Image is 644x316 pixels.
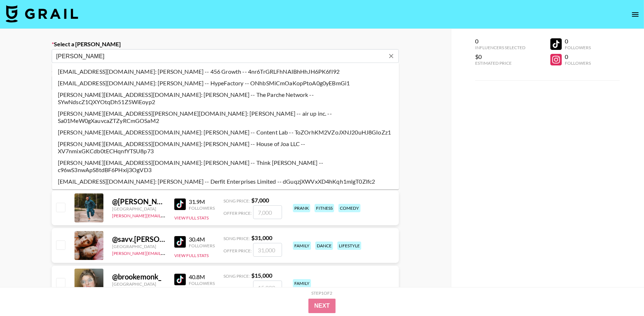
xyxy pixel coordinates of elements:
div: comedy [338,204,361,212]
div: dance [315,242,333,250]
div: 0 [475,38,525,45]
li: [PERSON_NAME][EMAIL_ADDRESS][DOMAIN_NAME]: [PERSON_NAME] -- The Parche Network -- SYwNdscZ1QXYOtq... [52,89,399,108]
label: Select a [PERSON_NAME] [52,40,399,48]
span: Offer Price: [223,248,252,253]
div: Followers [565,45,591,50]
div: lifestyle [337,242,361,250]
li: [EMAIL_ADDRESS][DOMAIN_NAME]: [PERSON_NAME] -- Derfit Enterprises Limited -- dGuqzjXWVxXD4hKqh1ml... [52,176,399,187]
div: 0 [565,53,591,60]
li: [PERSON_NAME][EMAIL_ADDRESS][PERSON_NAME][DOMAIN_NAME]: [PERSON_NAME] -- air up inc. -- Sa01MeW0g... [52,108,399,127]
div: $0 [475,53,525,60]
img: TikTok [174,236,186,248]
div: @ savv.[PERSON_NAME] [112,235,166,244]
div: @ brookemonk_ [112,272,166,281]
input: 31,000 [253,243,282,257]
li: [PERSON_NAME][EMAIL_ADDRESS][DOMAIN_NAME]: [PERSON_NAME] -- Content Lab -- ToZOrhKM2VZoJXNJ20uHJ8... [52,127,399,138]
li: [PERSON_NAME][EMAIL_ADDRESS][DOMAIN_NAME]: [PERSON_NAME] -- House of Joa LLC -- XV7nmixGKCdb0tECH... [52,138,399,157]
div: 0 [565,38,591,45]
li: [EMAIL_ADDRESS][DOMAIN_NAME]: [PERSON_NAME] -- HypeFactory -- ONhbSMiCmOaKopPtoA0g0yEBmGi1 [52,77,399,89]
div: family [293,279,311,287]
span: Offer Price: [223,286,252,291]
strong: $ 31,000 [251,234,272,241]
a: [PERSON_NAME][EMAIL_ADDRESS][DOMAIN_NAME] [112,212,219,218]
span: Song Price: [223,236,250,241]
div: [GEOGRAPHIC_DATA] [112,206,166,212]
div: 40.8M [189,273,215,281]
div: Followers [189,205,215,211]
div: 31.9M [189,198,215,205]
li: [PERSON_NAME][EMAIL_ADDRESS][DOMAIN_NAME]: [PERSON_NAME] -- Think [PERSON_NAME] -- c96wS3nwApS8td... [52,157,399,176]
div: Estimated Price [475,60,525,66]
div: fitness [315,204,334,212]
div: Step 1 of 2 [312,290,333,296]
a: [PERSON_NAME][EMAIL_ADDRESS][DOMAIN_NAME] [112,249,219,256]
li: [PERSON_NAME][EMAIL_ADDRESS][DOMAIN_NAME]: [PERSON_NAME] -- we generate -- icIAJk8UDbYllouWt9ZUoN... [52,187,399,199]
div: Influencers Selected [475,45,525,50]
strong: $ 7,000 [251,197,269,204]
div: [GEOGRAPHIC_DATA] [112,281,166,287]
input: 15,000 [253,281,282,294]
div: Followers [189,243,215,248]
div: prank [293,204,310,212]
button: View Full Stats [174,215,209,221]
button: open drawer [628,7,643,22]
img: TikTok [174,274,186,285]
div: 30.4M [189,236,215,243]
img: Grail Talent [6,5,78,22]
button: Clear [386,51,396,61]
div: family [293,242,311,250]
button: View Full Stats [174,253,209,258]
div: Followers [189,281,215,286]
span: Offer Price: [223,210,252,216]
img: TikTok [174,198,186,210]
span: Song Price: [223,273,250,279]
span: Song Price: [223,198,250,204]
div: Followers [565,60,591,66]
div: @ [PERSON_NAME].[PERSON_NAME] [112,197,166,206]
strong: $ 15,000 [251,272,272,279]
div: [GEOGRAPHIC_DATA] [112,244,166,249]
li: [EMAIL_ADDRESS][DOMAIN_NAME]: [PERSON_NAME] -- 456 Growth -- 4nr6TrGRLFhNAIBhHhJH6PK6fI92 [52,66,399,77]
input: 7,000 [253,205,282,219]
button: Next [308,299,336,313]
